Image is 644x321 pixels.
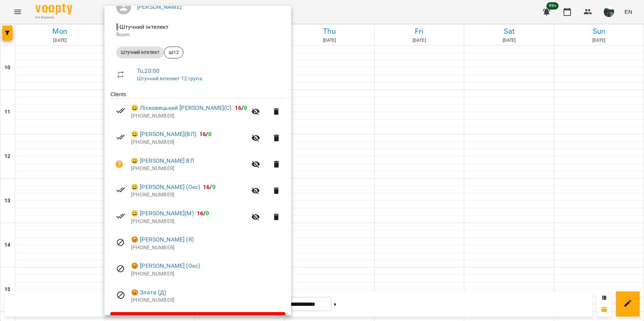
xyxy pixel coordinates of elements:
[212,183,216,190] span: 0
[116,291,125,300] svg: Visit canceled
[110,91,285,312] ul: Clients
[131,209,194,218] a: 😀 [PERSON_NAME](М)
[110,155,128,173] button: Unpaid. Bill the attendance?
[137,3,182,10] a: [PERSON_NAME]
[199,131,212,138] b: /
[116,238,125,247] svg: Visit canceled
[131,297,285,304] p: [PHONE_NUMBER]
[131,244,285,251] p: [PHONE_NUMBER]
[235,104,247,111] b: /
[116,264,125,273] svg: Visit canceled
[199,131,206,138] span: 16
[131,218,247,225] p: [PHONE_NUMBER]
[197,210,203,217] span: 16
[164,49,183,56] span: ші12
[131,139,247,146] p: [PHONE_NUMBER]
[116,49,164,56] span: Штучний інтелект
[116,185,125,194] svg: Paid
[235,104,241,111] span: 16
[137,75,202,81] a: Штучний інтелект 12 група
[131,191,247,199] p: [PHONE_NUMBER]
[116,23,171,30] span: - Штучний інтелект
[116,31,279,38] p: Room
[116,212,125,220] svg: Paid
[164,47,183,58] div: ші12
[131,288,166,297] a: 😡 Злата (Д)
[131,112,247,120] p: [PHONE_NUMBER]
[131,104,232,112] a: 😀 Лiсковецький [PERSON_NAME](С)
[137,67,159,74] a: Tu , 20:00
[131,270,285,278] p: [PHONE_NUMBER]
[203,183,216,190] b: /
[116,133,125,142] svg: Paid
[116,106,125,115] svg: Paid
[197,210,209,217] b: /
[206,210,209,217] span: 0
[131,183,200,192] a: 😀 [PERSON_NAME] (Окс)
[203,183,210,190] span: 16
[244,104,247,111] span: 0
[131,156,194,165] a: 😀 [PERSON_NAME] ВЛ
[131,130,196,139] a: 😀 [PERSON_NAME](ВЛ)
[208,131,211,138] span: 0
[131,165,247,172] p: [PHONE_NUMBER]
[131,261,200,270] a: 😡 [PERSON_NAME] (Окс)
[131,235,194,244] a: 😡 [PERSON_NAME] (Я)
